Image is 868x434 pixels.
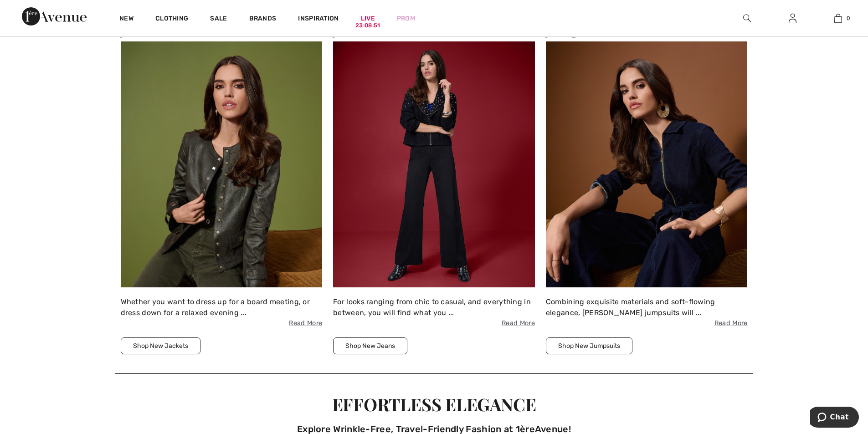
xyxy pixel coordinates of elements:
[834,13,842,24] img: My Bag
[355,21,380,30] div: 23:08:51
[298,15,339,24] span: Inspiration
[121,296,323,328] div: Whether you want to dress up for a board meeting, or dress down for a relaxed evening ...
[743,13,751,24] img: search the website
[121,318,323,328] span: Read More
[210,15,227,24] a: Sale
[333,21,535,38] h2: Jeans
[810,407,859,429] iframe: Opens a widget where you can chat to one of our agents
[546,318,748,328] span: Read More
[847,14,850,22] span: 0
[816,13,860,24] a: 0
[121,41,323,287] img: 250821041223_d8676aa77b7c8.jpg
[333,318,535,328] span: Read More
[333,296,535,328] div: For looks ranging from chic to casual, and everything in between, you will find what you ...
[546,41,748,287] img: 250821041423_0f8161ae37a73.jpg
[119,15,134,24] a: New
[121,21,323,38] h2: Jackets
[333,41,535,287] img: 250821041302_7938c6d647aed.jpg
[397,14,415,23] a: Prom
[361,14,375,23] a: Live23:08:51
[333,337,407,354] button: Shop New Jeans
[546,21,748,38] h2: Jumpsuits
[22,7,87,26] img: 1ère Avenue
[240,396,628,413] div: Effortless Elegance
[546,337,632,354] button: Shop New Jumpsuits
[546,296,748,328] div: Combining exquisite materials and soft-flowing elegance, [PERSON_NAME] jumpsuits will ...
[121,337,200,354] button: Shop New Jackets
[789,13,796,24] img: My Info
[249,15,277,24] a: Brands
[781,13,804,24] a: Sign In
[155,15,188,24] a: Clothing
